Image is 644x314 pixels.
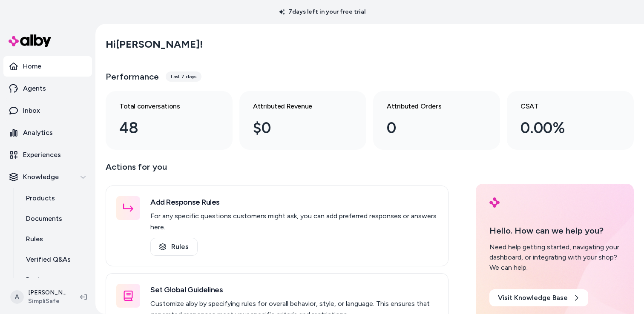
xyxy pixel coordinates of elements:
[253,101,339,111] h3: Attributed Revenue
[17,249,92,270] a: Verified Q&As
[26,214,62,224] p: Documents
[23,106,40,116] p: Inbox
[3,145,92,165] a: Experiences
[150,284,438,296] h3: Set Global Guidelines
[23,83,46,94] p: Agents
[3,123,92,143] a: Analytics
[17,208,92,229] a: Documents
[150,211,438,233] p: For any specific questions customers might ask, you can add preferred responses or answers here.
[150,238,198,256] a: Rules
[507,91,634,150] a: CSAT 0.00%
[387,101,473,111] h3: Attributed Orders
[5,283,73,311] button: A[PERSON_NAME]SimpliSafe
[253,117,339,140] div: $0
[489,197,500,208] img: alby Logo
[17,188,92,208] a: Products
[23,61,41,71] p: Home
[274,8,371,16] p: 7 days left in your free trial
[23,172,59,182] p: Knowledge
[9,34,51,47] img: alby Logo
[150,196,438,208] h3: Add Response Rules
[489,242,620,273] div: Need help getting started, navigating your dashboard, or integrating with your shop? We can help.
[106,71,159,83] h3: Performance
[489,289,588,306] a: Visit Knowledge Base
[373,91,500,150] a: Attributed Orders 0
[17,270,92,290] a: Reviews
[3,78,92,99] a: Agents
[106,160,448,180] p: Actions for you
[106,91,233,150] a: Total conversations 48
[26,275,52,285] p: Reviews
[489,224,620,237] p: Hello. How can we help you?
[387,117,473,140] div: 0
[3,56,92,77] a: Home
[23,150,61,160] p: Experiences
[26,254,71,265] p: Verified Q&As
[10,290,24,304] span: A
[17,229,92,249] a: Rules
[520,101,607,111] h3: CSAT
[239,91,366,150] a: Attributed Revenue $0
[23,128,53,138] p: Analytics
[26,193,55,203] p: Products
[166,71,201,82] div: Last 7 days
[28,288,66,297] p: [PERSON_NAME]
[119,101,205,111] h3: Total conversations
[119,117,205,140] div: 48
[520,117,607,140] div: 0.00%
[28,297,66,305] span: SimpliSafe
[3,100,92,121] a: Inbox
[106,38,203,51] h2: Hi [PERSON_NAME] !
[26,234,43,244] p: Rules
[3,167,92,187] button: Knowledge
